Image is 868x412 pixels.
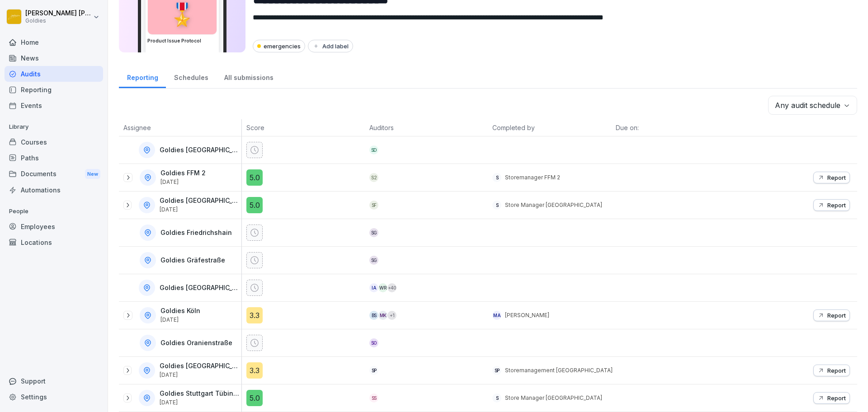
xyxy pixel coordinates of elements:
p: Report [827,174,846,181]
p: Goldies [25,18,91,24]
div: 3.3 [246,307,263,323]
div: WR [378,283,387,292]
a: Settings [5,389,103,405]
button: Report [813,199,850,211]
div: SF [369,201,378,210]
div: 5.0 [246,169,263,186]
p: People [5,204,103,219]
div: + 40 [387,283,396,292]
p: [DATE] [160,372,240,378]
p: Report [827,394,846,402]
p: [DATE] [160,317,200,323]
p: Storemanager FFM 2 [505,173,560,182]
p: [DATE] [160,179,206,185]
a: Home [5,34,103,50]
a: Locations [5,234,103,250]
p: Report [827,201,846,209]
div: 5.0 [246,197,263,213]
div: IA [369,283,378,292]
div: SG [369,256,378,265]
div: SP [492,366,501,375]
h3: Product Issue Protocol [147,37,217,44]
div: SO [369,338,378,347]
div: emergencies [253,40,305,52]
div: + 1 [387,311,396,320]
div: SP [369,366,378,375]
div: SS [369,393,378,403]
a: Courses [5,134,103,150]
button: Report [813,172,850,183]
div: S [492,173,501,182]
div: Support [5,373,103,389]
div: New [85,169,100,179]
p: Goldies [GEOGRAPHIC_DATA] [160,146,240,154]
p: Store Manager [GEOGRAPHIC_DATA] [505,394,602,402]
a: Audits [5,66,103,82]
th: Due on: [611,119,734,136]
div: 5.0 [246,390,263,406]
a: Schedules [166,65,216,88]
p: [DATE] [160,399,240,406]
p: Goldies Stuttgart Tübingerstr. [160,390,240,398]
div: BS [369,311,378,320]
div: MA [492,311,501,320]
div: S2 [369,173,378,182]
p: Assignee [123,123,237,132]
div: SD [369,145,378,154]
p: Completed by [492,123,606,132]
div: Add label [312,42,349,50]
p: [DATE] [160,206,240,213]
p: Storemanagement [GEOGRAPHIC_DATA] [505,366,613,375]
a: All submissions [216,65,281,88]
button: Add label [308,40,353,52]
p: Goldies Oranienstraße [160,339,232,347]
a: News [5,50,103,66]
button: Report [813,392,850,404]
p: Report [827,367,846,374]
th: Auditors [365,119,488,136]
button: Report [813,365,850,376]
p: Goldies FFM 2 [160,169,206,177]
div: MK [378,311,387,320]
a: Employees [5,219,103,234]
div: S [492,201,501,210]
p: Goldies [GEOGRAPHIC_DATA] [160,197,240,205]
div: Documents [5,166,103,183]
p: Library [5,120,103,134]
p: [PERSON_NAME] [505,311,549,319]
p: Goldies Friedrichshain [160,229,232,237]
a: Events [5,98,103,113]
a: Automations [5,182,103,198]
div: SG [369,228,378,237]
a: Reporting [5,82,103,98]
p: Goldies Köln [160,307,200,315]
p: [PERSON_NAME] [PERSON_NAME] [25,9,91,17]
p: Goldies [GEOGRAPHIC_DATA] [160,284,240,292]
a: Reporting [119,65,166,88]
div: S [492,393,501,403]
p: Score [246,123,360,132]
a: DocumentsNew [5,166,103,183]
button: Report [813,309,850,321]
a: Paths [5,150,103,166]
p: Goldies Gräfestraße [160,257,225,264]
div: 3.3 [246,362,263,379]
p: Goldies [GEOGRAPHIC_DATA] [160,362,240,370]
p: Store Manager [GEOGRAPHIC_DATA] [505,201,602,209]
p: Report [827,312,846,319]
